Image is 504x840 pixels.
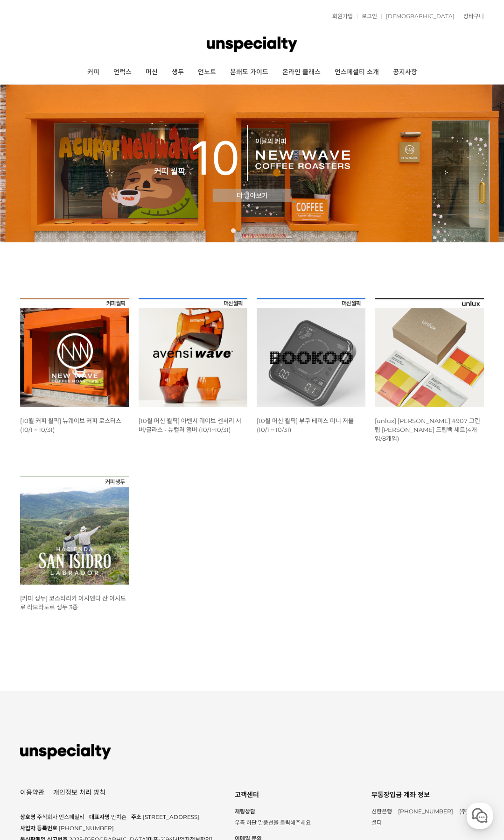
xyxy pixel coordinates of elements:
[89,813,110,820] span: 대표자명
[139,417,241,433] a: [10월 머신 월픽] 아벤시 웨이브 센서리 서버/글라스 - 뉴컬러 앰버 (10/1~10/31)
[386,61,424,84] a: 공지사항
[106,61,139,84] a: 언럭스
[53,789,105,796] a: 개인정보 처리 방침
[459,14,484,19] a: 장바구니
[375,417,480,442] a: [unlux] [PERSON_NAME] #907 그린 팁 [PERSON_NAME] 드립백 세트(4개입/8개입)
[165,61,191,84] a: 생두
[375,298,483,407] img: [unlux] 파나마 잰슨 #907 그린 팁 게이샤 워시드 드립백 세트(4개입/8개입)
[59,825,114,832] span: [PHONE_NUMBER]
[371,808,392,815] span: 신한은행
[223,61,275,84] a: 분쇄도 가이드
[250,228,254,233] a: 3
[371,788,484,801] div: 무통장입금 계좌 정보
[328,14,353,19] a: 회원가입
[20,476,129,585] img: 코스타리카 아시엔다 산 이시드로 라브라도르
[235,806,329,817] strong: 채팅상담
[80,61,106,84] a: 커피
[257,298,365,407] img: [10월 머신 월픽] 부쿠 테미스 미니 저울 (10/1 ~ 10/31)
[37,813,84,820] span: 주식회사 언스페셜티
[20,417,121,433] a: [10월 커피 월픽] 뉴웨이브 커피 로스터스 (10/1 ~ 10/31)
[381,14,455,19] a: [DEMOGRAPHIC_DATA]
[131,813,141,820] span: 주소
[357,14,377,19] a: 로그인
[143,813,199,820] span: [STREET_ADDRESS]
[275,61,328,84] a: 온라인 클래스
[20,789,44,796] a: 이용약관
[328,61,386,84] a: 언스페셜티 소개
[240,228,245,233] a: 2
[259,228,264,233] a: 4
[207,30,297,58] img: 언스페셜티 몰
[235,788,329,801] div: 고객센터
[20,594,126,611] a: [커피 생두] 코스타리카 아시엔다 산 이시드로 라브라도르 생두 3종
[139,61,165,84] a: 머신
[231,228,236,233] a: 1
[111,813,126,820] span: 안치훈
[257,417,354,433] a: [10월 머신 월픽] 부쿠 테미스 미니 저울 (10/1 ~ 10/31)
[268,228,273,233] a: 5
[191,61,223,84] a: 언노트
[20,298,129,407] img: [10월 커피 월픽] 뉴웨이브 커피 로스터스 (10/1 ~ 10/31)
[139,298,247,407] img: [10월 머신 월픽] 아벤시 웨이브 센서리 서버/글라스 - 뉴컬러 앰버 (10/1~10/31)
[235,819,311,826] span: 우측 하단 말풍선을 클릭해주세요
[20,738,111,766] img: 언스페셜티 몰
[20,813,35,820] span: 상호명
[20,825,57,832] span: 사업자 등록번호
[398,808,453,815] span: [PHONE_NUMBER]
